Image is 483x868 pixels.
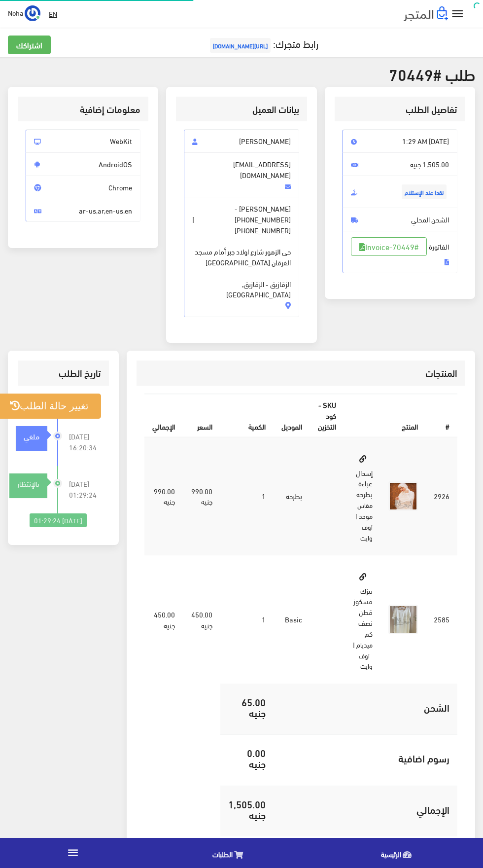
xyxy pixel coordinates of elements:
[450,7,465,21] i: 
[281,804,449,815] h5: اﻹجمالي
[144,368,457,378] h3: المنتجات
[8,65,475,82] h2: طلب #70449
[228,747,266,769] h5: 0.00 جنيه
[8,36,51,54] a: اشتراكك
[26,152,140,176] span: AndroidOS
[353,639,373,672] small: | اوف وايت
[381,848,401,860] span: الرئيسية
[274,437,310,555] td: بطرحه
[343,105,457,114] h3: تفاصيل الطلب
[354,510,373,543] small: | اوف وايت
[281,753,449,763] h5: رسوم اضافية
[228,696,266,718] h5: 65.00 جنيه
[184,197,299,317] span: [PERSON_NAME] - |
[30,513,87,527] div: [DATE] 01:29:24
[357,499,373,522] small: مقاس موحد
[343,231,457,273] span: الفاتورة
[212,848,233,860] span: الطلبات
[351,237,427,256] a: #Invoice-70449
[343,208,457,231] span: الشحن المحلي
[426,437,457,555] td: 2926
[183,555,220,684] td: 450.00 جنيه
[281,702,449,713] h5: الشحن
[220,394,274,437] th: الكمية
[426,555,457,684] td: 2585
[184,129,299,153] span: [PERSON_NAME]
[192,236,290,300] span: حى الزهور شارع اولاد جبر أمام مسجد الفرقان [GEOGRAPHIC_DATA] الزقازيق - الزقازيق, [GEOGRAPHIC_DATA]
[344,394,425,437] th: المنتج
[220,437,274,555] td: 1
[404,6,448,21] img: .
[184,152,299,197] span: [EMAIL_ADDRESS][DOMAIN_NAME]
[8,5,40,21] a: ... Noha
[183,394,220,437] th: السعر
[344,437,380,555] td: إسدال عباءة بطرحه
[8,6,23,19] span: Noha
[402,184,447,199] span: نقدا عند الإستلام
[343,152,457,176] span: 1,505.00 جنيه
[49,7,57,20] u: EN
[274,555,310,684] td: Basic
[343,129,457,153] span: [DATE] 1:29 AM
[344,555,380,684] td: بيزك فسكوز قطن نصف كم
[183,437,220,555] td: 990.00 جنيه
[26,368,101,378] h3: تاريخ الطلب
[26,176,140,199] span: Chrome
[356,639,373,651] small: ميديام
[146,840,314,866] a: الطلبات
[69,478,102,500] span: [DATE] 01:29:24
[25,5,40,21] img: ...
[26,199,140,222] span: ar-us,ar,en-us,en
[310,394,345,437] th: SKU - كود التخزين
[24,431,39,441] strong: ملغي
[314,840,483,866] a: الرئيسية
[220,555,274,684] td: 1
[426,394,457,437] th: #
[144,394,183,437] th: اﻹجمالي
[144,437,183,555] td: 990.00 جنيه
[274,394,310,437] th: الموديل
[228,798,266,820] h5: 1,505.00 جنيه
[184,105,299,114] h3: بيانات العميل
[26,105,140,114] h3: معلومات إضافية
[45,5,61,23] a: EN
[69,431,102,453] span: [DATE] 16:20:34
[207,34,318,52] a: رابط متجرك:[URL][DOMAIN_NAME]
[210,38,271,53] span: [URL][DOMAIN_NAME]
[235,214,291,225] span: [PHONE_NUMBER]
[144,555,183,684] td: 450.00 جنيه
[67,846,79,859] i: 
[235,225,291,236] span: [PHONE_NUMBER]
[26,129,140,153] span: WebKit
[9,478,47,489] div: بالإنتظار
